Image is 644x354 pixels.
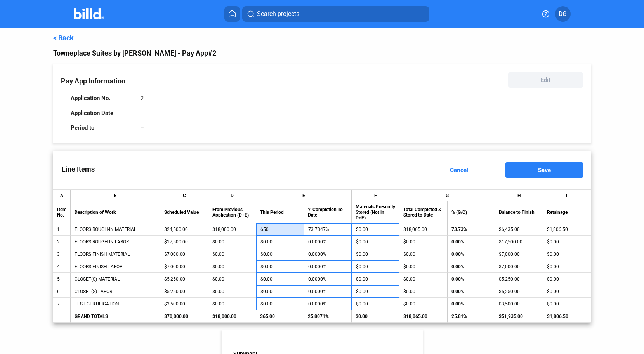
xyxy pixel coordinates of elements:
[164,276,204,282] div: $5,250.00
[208,201,256,223] th: From Previous Application (D+E)
[71,310,161,323] td: GRAND TOTALS
[75,239,156,245] div: FLOORS ROUGH-IN LABOR
[505,162,583,178] button: Save
[53,201,71,223] th: Item No.
[352,201,399,223] th: Materials Presently Stored (Not in D+E)
[71,201,161,223] th: Description of Work
[547,227,587,232] div: $1,806.50
[547,301,587,307] div: $0.00
[208,190,256,201] th: D
[257,9,299,19] span: Search projects
[160,190,208,201] th: C
[547,252,587,257] div: $0.00
[352,190,399,201] th: F
[399,201,447,223] th: Total Completed & Stored to Date
[352,310,399,323] td: $0.00
[57,289,66,294] div: 6
[164,289,204,294] div: $5,250.00
[57,276,66,282] div: 5
[499,276,538,282] div: $5,250.00
[304,310,352,323] td: 25.8071%
[71,109,133,116] div: Application Date
[256,190,352,201] th: E
[212,301,252,307] div: $0.00
[304,201,352,223] th: % Completion To Date
[399,190,495,201] th: G
[403,227,443,232] div: $18,065.00
[403,276,443,282] div: $0.00
[499,239,538,245] div: $17,500.00
[543,310,591,323] td: $1,806.50
[164,301,204,307] div: $3,500.00
[541,76,550,84] span: Edit
[448,248,495,260] td: 0.00%
[242,6,429,22] button: Search projects
[160,310,208,323] td: $70,000.00
[448,298,495,310] td: 0.00%
[555,6,571,22] button: DG
[164,264,204,269] div: $7,000.00
[538,167,551,173] span: Save
[495,201,543,223] th: Balance to Finish
[256,310,304,323] td: $65.00
[559,9,567,19] span: DG
[543,190,591,201] th: I
[141,124,144,131] div: --
[256,201,304,223] th: This Period
[212,227,252,232] div: $18,000.00
[403,264,443,269] div: $0.00
[164,252,204,257] div: $7,000.00
[53,190,71,201] th: A
[403,239,443,245] div: $0.00
[448,236,495,248] td: 0.00%
[495,190,543,201] th: H
[75,276,156,282] div: CLOSET(S) MATERIAL
[74,8,104,19] img: Billd Company Logo
[499,301,538,307] div: $3,500.00
[160,201,208,223] th: Scheduled Value
[75,227,156,232] div: FLOORS ROUGH-IN MATERIAL
[212,289,252,294] div: $0.00
[57,252,66,257] div: 3
[141,95,144,102] div: 2
[212,276,252,282] div: $0.00
[212,239,252,245] div: $0.00
[208,310,256,323] td: $18,000.00
[448,310,495,323] td: 25.81%
[57,227,66,232] div: 1
[448,273,495,285] td: 0.00%
[57,301,66,307] div: 7
[403,289,443,294] div: $0.00
[547,289,587,294] div: $0.00
[61,77,125,85] span: Pay App Information
[403,301,443,307] div: $0.00
[141,109,144,116] div: --
[164,227,204,232] div: $24,500.00
[164,239,204,245] div: $17,500.00
[75,252,156,257] div: FLOORS FINISH MATERIAL
[71,190,161,201] th: B
[448,201,495,223] th: % (G/C)
[547,264,587,269] div: $0.00
[499,252,538,257] div: $7,000.00
[448,223,495,236] td: 73.73%
[547,239,587,245] div: $0.00
[543,201,591,223] th: Retainage
[420,162,498,178] button: Cancel
[547,276,587,282] div: $0.00
[212,252,252,257] div: $0.00
[403,252,443,257] div: $0.00
[57,264,66,269] div: 4
[399,310,447,323] td: $18,065.00
[71,95,133,102] div: Application No.
[499,289,538,294] div: $5,250.00
[208,49,216,57] span: #2
[450,167,468,173] span: Cancel
[508,72,583,88] button: Edit
[71,124,133,131] div: Period to
[75,301,156,307] div: TEST CERTIFICATION
[448,260,495,273] td: 0.00%
[53,157,103,181] label: Line Items
[212,264,252,269] div: $0.00
[499,264,538,269] div: $7,000.00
